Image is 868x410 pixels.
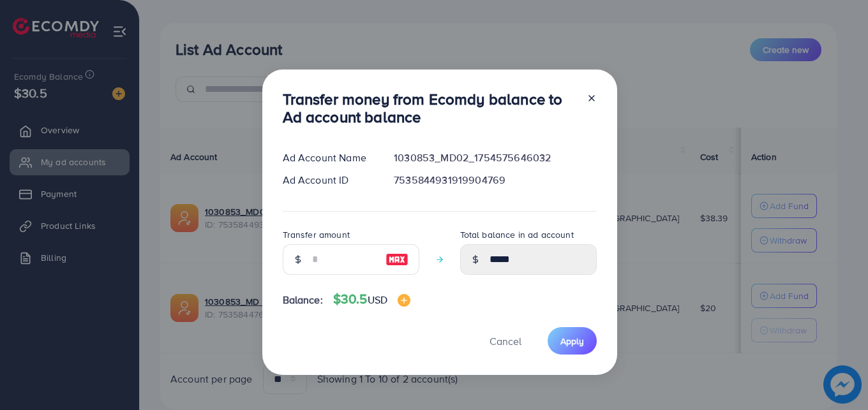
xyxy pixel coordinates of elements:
[560,335,584,348] span: Apply
[460,228,574,241] label: Total balance in ad account
[283,293,323,307] span: Balance:
[368,293,387,307] span: USD
[490,334,521,348] span: Cancel
[548,327,597,355] button: Apply
[333,291,410,307] h4: $30.5
[474,327,537,355] button: Cancel
[283,228,350,241] label: Transfer amount
[384,173,606,187] div: 7535844931919904769
[398,294,410,307] img: image
[273,173,384,187] div: Ad Account ID
[384,150,606,165] div: 1030853_MD02_1754575646032
[283,90,576,127] h3: Transfer money from Ecomdy balance to Ad account balance
[385,252,408,267] img: image
[273,150,384,165] div: Ad Account Name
